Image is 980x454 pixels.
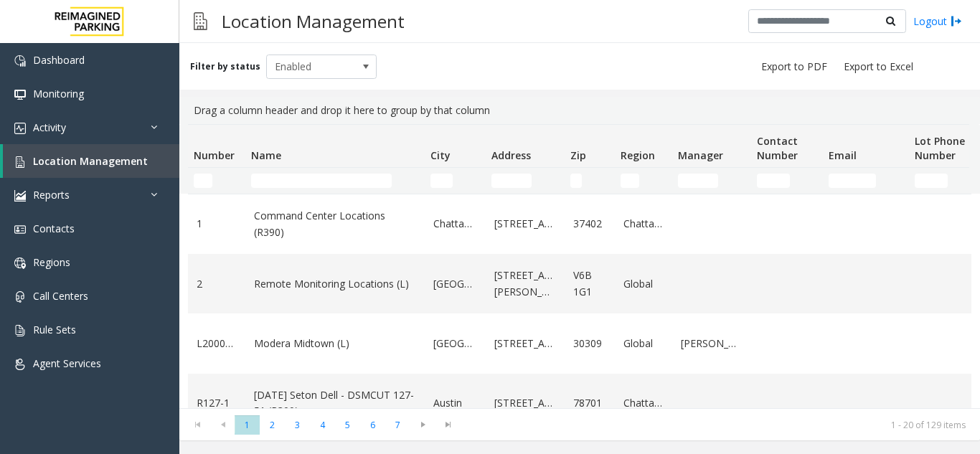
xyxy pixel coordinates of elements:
[672,168,751,194] td: Manager Filter
[410,415,435,435] span: Go to the next page
[915,174,948,188] input: Lot Phone Number Filter
[829,174,876,188] input: Email Filter
[14,156,26,168] img: 'icon'
[844,60,913,74] span: Export to Excel
[438,419,458,430] span: Go to the last page
[335,415,360,435] span: Page 5
[413,419,433,430] span: Go to the next page
[494,336,556,351] a: [STREET_ADDRESS]
[425,168,486,194] td: City Filter
[570,174,582,188] input: Zip Filter
[3,144,179,178] a: Location Management
[486,168,565,194] td: Address Filter
[573,268,606,300] a: V6B 1G1
[678,148,723,162] span: Manager
[194,148,235,162] span: Number
[678,174,718,188] input: Manager Filter
[623,336,664,351] a: Global
[433,276,477,292] a: [GEOGRAPHIC_DATA]
[33,53,85,67] span: Dashboard
[757,174,790,188] input: Contact Number Filter
[829,148,857,162] span: Email
[494,268,556,300] a: [STREET_ADDRESS][PERSON_NAME]
[14,89,26,100] img: 'icon'
[179,124,980,408] div: Data table
[615,168,672,194] td: Region Filter
[14,123,26,134] img: 'icon'
[260,415,285,435] span: Page 2
[951,14,962,29] img: logout
[197,395,237,411] a: R127-1
[469,419,966,431] kendo-pager-info: 1 - 20 of 129 items
[14,224,26,235] img: 'icon'
[435,415,461,435] span: Go to the last page
[755,57,833,77] button: Export to PDF
[33,255,70,269] span: Regions
[14,359,26,370] img: 'icon'
[621,148,655,162] span: Region
[751,168,823,194] td: Contact Number Filter
[14,257,26,269] img: 'icon'
[245,168,425,194] td: Name Filter
[360,415,385,435] span: Page 6
[33,87,84,100] span: Monitoring
[433,216,477,232] a: Chattanooga
[838,57,919,77] button: Export to Excel
[494,216,556,232] a: [STREET_ADDRESS]
[190,60,260,73] label: Filter by status
[33,289,88,303] span: Call Centers
[188,168,245,194] td: Number Filter
[621,174,639,188] input: Region Filter
[310,415,335,435] span: Page 4
[491,148,531,162] span: Address
[254,276,416,292] a: Remote Monitoring Locations (L)
[33,154,148,168] span: Location Management
[915,134,965,162] span: Lot Phone Number
[494,395,556,411] a: [STREET_ADDRESS]
[194,174,212,188] input: Number Filter
[623,395,664,411] a: Chattanooga
[14,190,26,202] img: 'icon'
[33,188,70,202] span: Reports
[235,415,260,435] span: Page 1
[267,55,354,78] span: Enabled
[251,148,281,162] span: Name
[491,174,532,188] input: Address Filter
[188,97,971,124] div: Drag a column header and drop it here to group by that column
[565,168,615,194] td: Zip Filter
[14,291,26,303] img: 'icon'
[681,336,743,351] a: [PERSON_NAME]
[215,4,412,39] h3: Location Management
[385,415,410,435] span: Page 7
[573,336,606,351] a: 30309
[285,415,310,435] span: Page 3
[570,148,586,162] span: Zip
[254,208,416,240] a: Command Center Locations (R390)
[197,216,237,232] a: 1
[823,168,909,194] td: Email Filter
[913,14,962,29] a: Logout
[573,216,606,232] a: 37402
[197,336,237,351] a: L20000500
[433,336,477,351] a: [GEOGRAPHIC_DATA]
[194,4,207,39] img: pageIcon
[433,395,477,411] a: Austin
[254,387,416,420] a: [DATE] Seton Dell - DSMCUT 127-51 (R390)
[254,336,416,351] a: Modera Midtown (L)
[14,55,26,67] img: 'icon'
[757,134,798,162] span: Contact Number
[14,325,26,336] img: 'icon'
[573,395,606,411] a: 78701
[33,120,66,134] span: Activity
[430,174,453,188] input: City Filter
[197,276,237,292] a: 2
[251,174,392,188] input: Name Filter
[623,276,664,292] a: Global
[33,222,75,235] span: Contacts
[430,148,451,162] span: City
[33,356,101,370] span: Agent Services
[761,60,827,74] span: Export to PDF
[33,323,76,336] span: Rule Sets
[623,216,664,232] a: Chattanooga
